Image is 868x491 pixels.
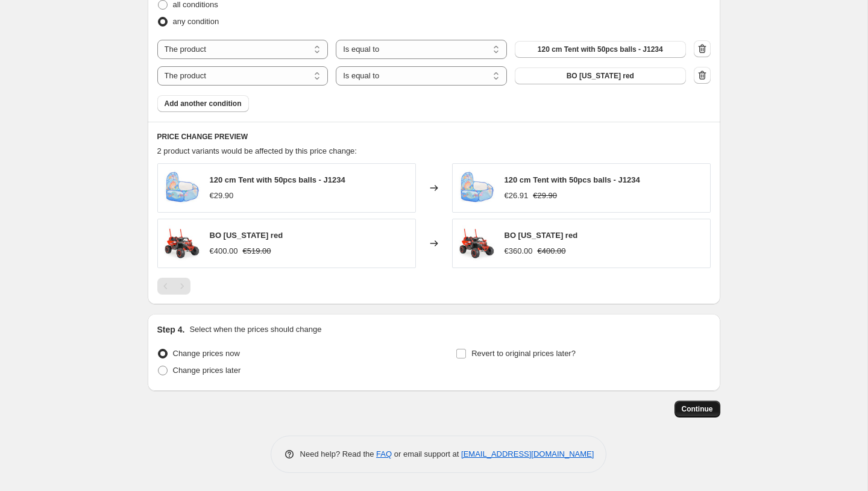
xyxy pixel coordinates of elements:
span: 120 cm Tent with 50pcs balls - J1234 [538,45,663,54]
span: Continue [682,404,713,414]
h2: Step 4. [157,324,185,336]
a: FAQ [376,449,392,458]
div: €360.00 [505,245,533,257]
span: BO [US_STATE] red [505,231,578,240]
span: Need help? Read the [300,449,377,458]
button: Continue [675,401,720,418]
span: BO [US_STATE] red [210,231,283,240]
span: Change prices now [173,349,240,358]
span: 2 product variants would be affected by this price change: [157,146,357,155]
img: 208238_80x.jpg [459,225,495,261]
span: BO [US_STATE] red [567,71,634,81]
button: 120 cm Tent with 50pcs balls - J1234 [515,41,686,58]
img: 208238_80x.jpg [164,225,200,261]
a: [EMAIL_ADDRESS][DOMAIN_NAME] [461,449,594,458]
span: Add another condition [165,99,242,108]
p: Select when the prices should change [189,324,321,336]
strike: €29.90 [533,190,557,202]
strike: €519.00 [243,245,271,257]
span: 120 cm Tent with 50pcs balls - J1234 [210,175,345,184]
span: or email support at [392,449,461,458]
h6: PRICE CHANGE PREVIEW [157,132,711,142]
strike: €400.00 [538,245,566,257]
div: €26.91 [505,190,529,202]
nav: Pagination [157,278,190,295]
div: €400.00 [210,245,238,257]
img: 198360_80x.jpg [164,170,200,206]
img: 198360_80x.jpg [459,170,495,206]
div: €29.90 [210,190,234,202]
span: 120 cm Tent with 50pcs balls - J1234 [505,175,640,184]
span: Change prices later [173,366,241,375]
span: any condition [173,17,219,26]
span: Revert to original prices later? [471,349,576,358]
button: BO Kansas red [515,67,686,84]
button: Add another condition [157,95,249,112]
